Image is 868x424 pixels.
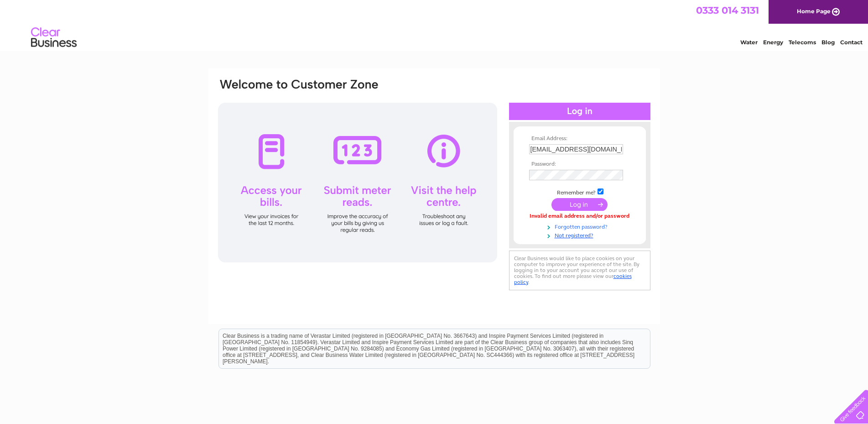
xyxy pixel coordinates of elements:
th: Email Address: [527,136,633,142]
td: Remember me? [527,187,633,196]
a: Contact [840,39,863,46]
a: Forgotten password? [529,222,633,230]
a: cookies policy [514,273,632,285]
a: 0333 014 3131 [696,5,759,16]
a: Energy [763,39,783,46]
div: Invalid email address and/or password [529,213,630,220]
div: Clear Business is a trading name of Verastar Limited (registered in [GEOGRAPHIC_DATA] No. 3667643... [219,5,650,44]
input: Submit [551,198,608,211]
img: logo.png [31,24,77,52]
a: Water [740,39,758,46]
th: Password: [527,161,633,168]
a: Blog [821,39,835,46]
div: Clear Business would like to place cookies on your computer to improve your experience of the sit... [509,251,650,290]
a: Telecoms [789,39,816,46]
a: Not registered? [529,230,633,239]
